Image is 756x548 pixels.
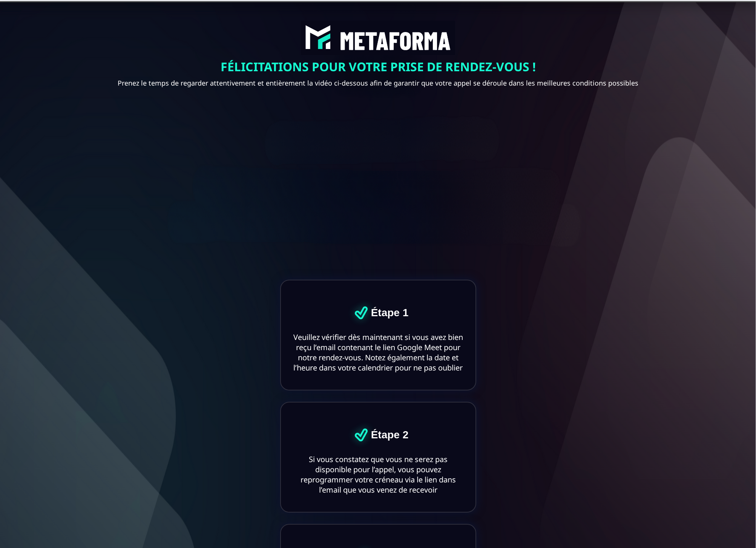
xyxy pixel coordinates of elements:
img: 5b0f7acec7050026322c7a33464a9d2d_df1180c19b023640bdd1f6191e6afa79_big_tick.png [346,419,377,450]
text: Si vous constatez que vous ne serez pas disponible pour l’appel, vous pouvez reprogrammer votre c... [290,452,466,497]
text: Prenez le temps de regarder attentivement et entièrement la vidéo ci-dessous afin de garantir que... [11,77,745,89]
text: Veuillez vérifier dès maintenant si vous avez bien reçu l’email contenant le lien Google Meet pou... [290,330,466,375]
img: 5b0f7acec7050026322c7a33464a9d2d_df1180c19b023640bdd1f6191e6afa79_big_tick.png [346,297,377,328]
text: FÉLICITATIONS POUR VOTRE PRISE DE RENDEZ-VOUS ! [11,57,745,77]
text: Étape 2 [369,427,411,443]
img: abe9e435164421cb06e33ef15842a39e_e5ef653356713f0d7dd3797ab850248d_Capture_d%E2%80%99e%CC%81cran_2... [301,21,455,55]
text: Étape 1 [369,305,411,321]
